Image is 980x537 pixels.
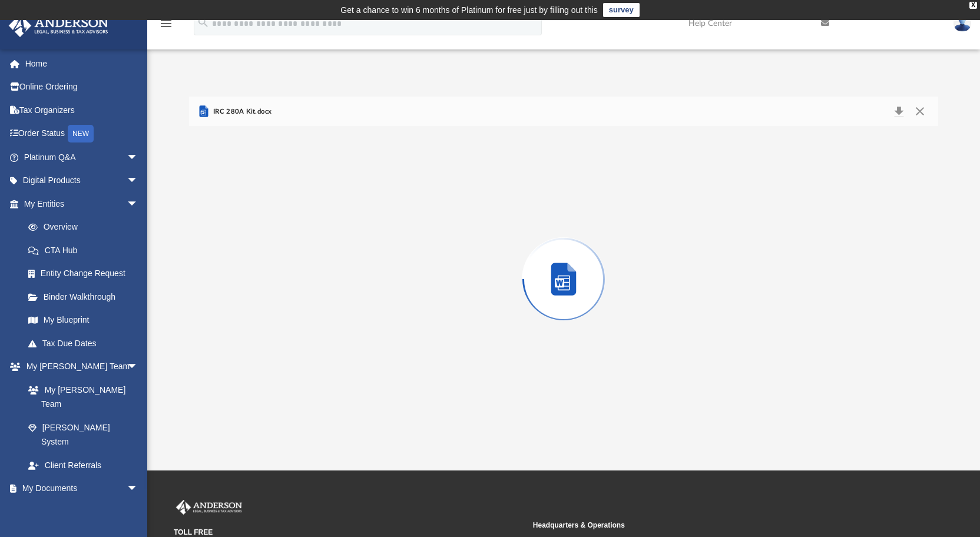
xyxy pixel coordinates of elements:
a: Tax Due Dates [16,332,156,355]
a: Client Referrals [16,453,150,477]
a: menu [159,22,173,31]
a: Overview [16,216,156,239]
small: Headquarters & Operations [533,520,884,531]
a: survey [603,3,640,17]
i: search [197,16,210,29]
span: arrow_drop_down [127,192,150,216]
a: My Entitiesarrow_drop_down [8,192,156,216]
a: Entity Change Request [16,262,156,286]
span: arrow_drop_down [127,355,150,379]
img: User Pic [953,15,971,32]
div: Preview [189,97,939,432]
a: My Blueprint [16,309,150,332]
a: Platinum Q&Aarrow_drop_down [8,145,156,169]
i: menu [159,16,173,31]
img: Anderson Advisors Platinum Portal [174,500,244,515]
a: Digital Productsarrow_drop_down [8,169,156,193]
div: NEW [68,125,94,142]
button: Download [888,104,909,120]
a: My [PERSON_NAME] Team [16,378,144,416]
span: arrow_drop_down [127,169,150,193]
a: Tax Organizers [8,98,156,122]
span: arrow_drop_down [127,145,150,170]
div: Get a chance to win 6 months of Platinum for free just by filling out this [340,3,598,17]
img: Anderson Advisors Platinum Portal [5,14,112,37]
a: My Documentsarrow_drop_down [8,477,150,500]
span: arrow_drop_down [127,477,150,501]
a: Home [8,52,156,75]
div: close [969,2,977,9]
a: CTA Hub [16,238,156,262]
button: Close [909,104,931,120]
a: Order StatusNEW [8,122,156,146]
a: Online Ordering [8,75,156,99]
a: [PERSON_NAME] System [16,416,150,453]
a: Binder Walkthrough [16,285,156,309]
span: IRC 280A Kit.docx [211,107,272,117]
a: My [PERSON_NAME] Teamarrow_drop_down [8,355,150,379]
